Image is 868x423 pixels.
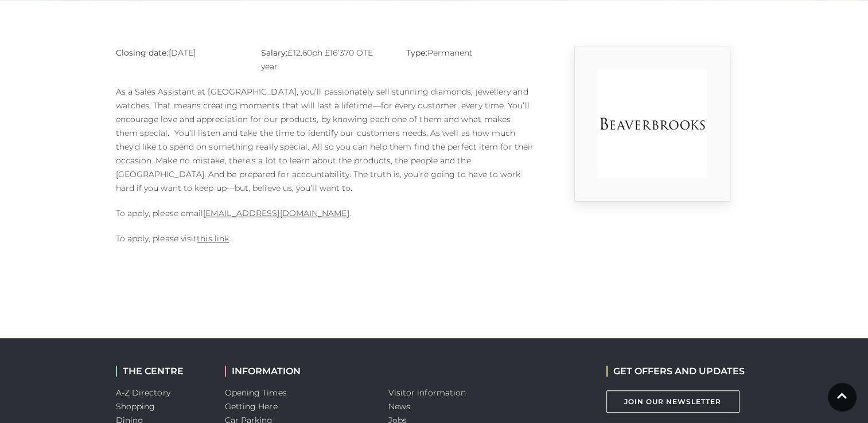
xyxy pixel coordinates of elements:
[116,48,169,58] strong: Closing date:
[388,401,410,412] a: News
[406,46,534,60] p: Permanent
[261,46,389,73] p: £12.60ph £16'370 OTE year
[225,401,278,412] a: Getting Here
[261,48,288,58] strong: Salary:
[116,401,155,412] a: Shopping
[116,85,535,195] p: As a Sales Assistant at [GEOGRAPHIC_DATA], you’ll passionately sell stunning diamonds, jewellery ...
[606,390,739,413] a: Join Our Newsletter
[606,366,745,377] h2: GET OFFERS AND UPDATES
[225,387,287,398] a: Opening Times
[388,387,466,398] a: Visitor information
[116,232,535,245] p: To apply, please visit .
[406,48,427,58] strong: Type:
[225,366,371,377] h2: INFORMATION
[197,233,229,244] a: this link
[116,366,208,377] h2: THE CENTRE
[116,46,244,60] p: [DATE]
[116,387,170,398] a: A-Z Directory
[116,206,535,220] p: To apply, please email .
[598,69,707,178] img: 9_1554819311_aehn.png
[203,208,349,218] a: [EMAIL_ADDRESS][DOMAIN_NAME]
